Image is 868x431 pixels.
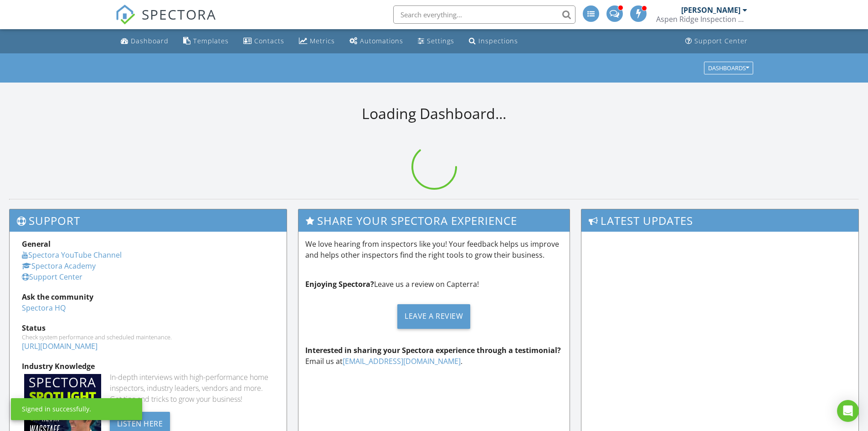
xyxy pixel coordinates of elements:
div: Support Center [694,36,748,45]
p: Email us at . [305,345,563,367]
div: Industry Knowledge [22,361,274,372]
a: Leave a Review [305,297,563,336]
strong: Interested in sharing your Spectora experience through a testimonial? [305,345,561,355]
a: [EMAIL_ADDRESS][DOMAIN_NAME] [343,356,461,366]
div: In-depth interviews with high-performance home inspectors, industry leaders, vendors and more. Ge... [110,372,274,405]
a: Spectora YouTube Channel [22,250,122,260]
div: Check system performance and scheduled maintenance. [22,333,274,341]
span: SPECTORA [142,5,216,24]
div: Metrics [310,36,335,45]
a: Contacts [240,33,288,50]
a: SPECTORA [115,12,216,31]
div: Aspen Ridge Inspection Services LLC [656,15,747,24]
a: Automations (Advanced) [346,33,407,50]
strong: General [22,239,51,249]
div: Status [22,322,274,333]
div: Dashboards [708,65,749,71]
a: Metrics [295,33,339,50]
div: Ask the community [22,291,274,302]
a: Spectora Academy [22,261,96,271]
p: Leave us a review on Capterra! [305,279,563,290]
strong: Enjoying Spectora? [305,279,374,289]
div: Settings [427,36,454,45]
div: Leave a Review [397,304,470,329]
button: Dashboards [704,62,753,74]
div: Inspections [478,36,518,45]
div: [PERSON_NAME] [681,5,740,15]
div: Signed in successfully. [22,405,91,414]
div: Open Intercom Messenger [837,400,859,422]
a: Inspections [465,33,522,50]
a: Dashboard [117,33,172,50]
h3: Latest Updates [581,209,858,232]
a: Support Center [682,33,751,50]
a: Settings [414,33,458,50]
input: Search everything... [393,5,575,24]
a: Listen Here [110,418,170,428]
div: Contacts [254,36,284,45]
div: Templates [193,36,229,45]
a: Support Center [22,272,82,282]
p: We love hearing from inspectors like you! Your feedback helps us improve and helps other inspecto... [305,239,563,260]
div: Automations [360,36,403,45]
h3: Support [10,209,287,232]
a: Spectora HQ [22,303,66,313]
div: Dashboard [131,36,169,45]
h3: Share Your Spectora Experience [298,209,570,232]
a: [URL][DOMAIN_NAME] [22,341,98,351]
a: Templates [180,33,232,50]
img: The Best Home Inspection Software - Spectora [115,5,135,25]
